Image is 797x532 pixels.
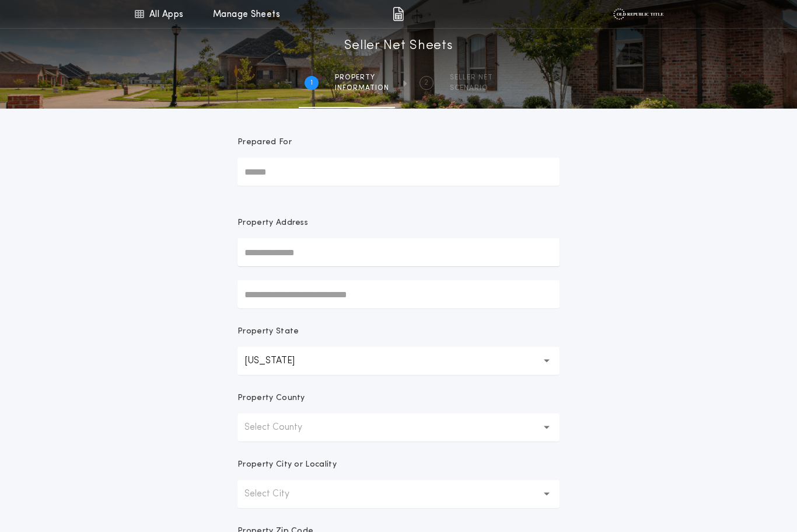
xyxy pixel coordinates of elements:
[450,84,493,93] span: SCENARIO
[237,326,299,338] p: Property State
[613,8,663,20] img: vs-icon
[237,459,337,471] p: Property City or Locality
[237,392,305,404] p: Property County
[237,137,292,148] p: Prepared For
[237,480,560,508] button: Select City
[335,84,389,93] span: information
[424,78,428,88] h2: 2
[393,7,404,21] img: img
[310,78,313,88] h2: 1
[244,487,308,501] p: Select City
[237,217,560,229] p: Property Address
[237,158,560,186] input: Prepared For
[244,354,313,368] p: [US_STATE]
[344,37,453,55] h1: Seller Net Sheets
[450,73,493,82] span: SELLER NET
[237,347,560,375] button: [US_STATE]
[237,413,560,441] button: Select County
[335,73,389,82] span: Property
[244,420,321,434] p: Select County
